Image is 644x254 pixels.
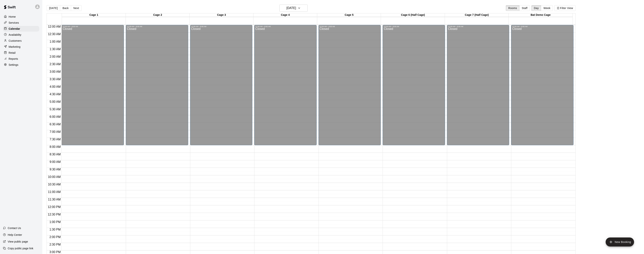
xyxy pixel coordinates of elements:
[126,25,188,145] div: 12:00 AM – 8:00 AM: Closed
[519,5,530,11] button: Staff
[47,183,62,186] span: 10:30 AM
[9,27,20,31] p: Calendar
[255,27,316,147] div: Closed
[47,190,62,194] span: 11:00 AM
[49,63,62,66] span: 2:30 AM
[381,13,445,17] div: Cage 6 (Half Cage)
[3,26,39,32] div: Calendar
[47,25,62,28] span: 12:00 AM
[49,55,62,58] span: 2:00 AM
[383,25,445,145] div: 12:00 AM – 8:00 AM: Closed
[49,85,62,88] span: 4:00 AM
[253,13,317,17] div: Cage 4
[8,233,22,237] p: Help Center
[3,14,39,20] a: Home
[512,26,572,27] div: 12:00 AM – 8:00 AM
[47,175,62,178] span: 10:00 AM
[61,25,124,145] div: 12:00 AM – 8:00 AM: Closed
[286,5,296,11] h6: [DATE]
[279,5,308,12] button: [DATE]
[541,5,553,11] button: Week
[49,123,62,126] span: 6:30 AM
[62,13,126,17] div: Cage 1
[3,44,39,50] a: Marketing
[127,27,187,147] div: Closed
[3,32,39,38] a: Availability
[9,45,20,49] p: Marketing
[255,26,316,27] div: 12:00 AM – 8:00 AM
[8,240,28,243] p: View public page
[71,5,81,11] button: Next
[191,27,251,147] div: Closed
[49,235,62,239] span: 2:00 PM
[49,168,62,171] span: 9:30 AM
[60,5,71,11] button: Back
[445,13,509,17] div: Cage 7 (Half Cage)
[9,21,19,25] p: Services
[49,78,62,81] span: 3:30 AM
[531,5,541,11] button: Day
[190,25,253,145] div: 12:00 AM – 8:00 AM: Closed
[47,198,62,201] span: 11:30 AM
[63,27,123,147] div: Closed
[9,33,21,37] p: Availability
[49,70,62,73] span: 3:00 AM
[511,25,573,145] div: 12:00 AM – 8:00 AM: Closed
[447,25,509,145] div: 12:00 AM – 8:00 AM: Closed
[49,250,62,254] span: 3:00 PM
[47,205,61,209] span: 12:00 PM
[49,228,62,231] span: 1:30 PM
[47,33,62,36] span: 12:30 AM
[3,56,39,62] a: Reports
[512,27,572,147] div: Closed
[448,26,508,27] div: 12:00 AM – 8:00 AM
[49,160,62,163] span: 9:00 AM
[190,13,253,17] div: Cage 3
[127,26,187,27] div: 12:00 AM – 8:00 AM
[126,13,190,17] div: Cage 2
[509,13,572,17] div: Bat Demo Cage
[384,27,444,147] div: Closed
[8,226,21,230] p: Contact Us
[506,5,519,11] button: Rooms
[191,26,251,27] div: 12:00 AM – 8:00 AM
[49,115,62,118] span: 6:00 AM
[49,220,62,224] span: 1:00 PM
[49,138,62,141] span: 7:30 AM
[49,243,62,246] span: 2:30 PM
[49,145,62,148] span: 8:00 AM
[49,48,62,51] span: 1:30 AM
[317,13,381,17] div: Cage 5
[384,26,444,27] div: 12:00 AM – 8:00 AM
[63,26,123,27] div: 12:00 AM – 8:00 AM
[3,38,39,44] a: Customers
[49,100,62,103] span: 5:00 AM
[554,5,575,11] button: Filter View
[448,27,508,147] div: Closed
[9,57,18,61] p: Reports
[3,62,39,68] a: Settings
[47,5,60,11] button: [DATE]
[49,130,62,133] span: 7:00 AM
[8,246,33,250] p: Copy public page link
[47,213,61,216] span: 12:30 PM
[49,40,62,43] span: 1:00 AM
[320,27,380,147] div: Closed
[254,25,317,145] div: 12:00 AM – 8:00 AM: Closed
[9,63,18,67] p: Settings
[9,39,22,43] p: Customers
[9,15,16,19] p: Home
[9,51,16,55] p: Retail
[3,50,39,56] a: Retail
[319,25,381,145] div: 12:00 AM – 8:00 AM: Closed
[3,20,39,26] a: Services
[49,153,62,156] span: 8:30 AM
[320,26,380,27] div: 12:00 AM – 8:00 AM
